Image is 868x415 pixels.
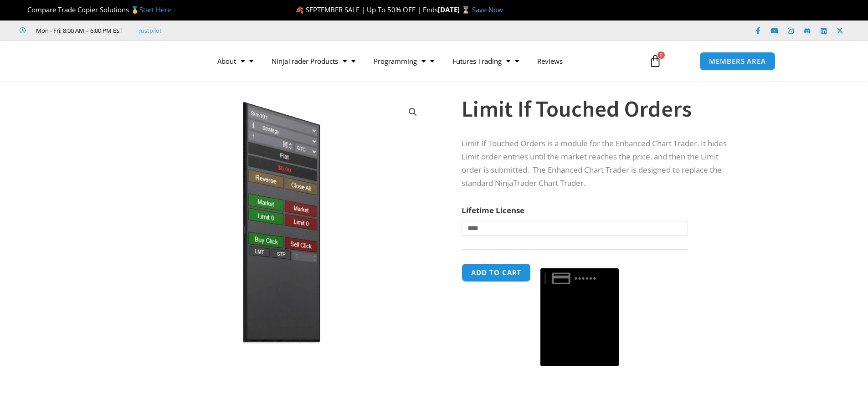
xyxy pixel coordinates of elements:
a: MEMBERS AREA [699,52,776,71]
span: 0 [657,51,665,59]
a: Trustpilot [135,25,162,36]
a: NinjaTrader Products [262,51,365,72]
button: Buy with GPay [540,268,619,367]
a: Reviews [528,51,572,72]
p: Limit If Touched Orders is a module for the Enhanced Chart Trader. It hides Limit order entries u... [462,137,728,190]
img: 🏆 [20,6,27,13]
label: Lifetime License [462,205,524,215]
h1: Limit If Touched Orders [462,93,728,125]
span: MEMBERS AREA [709,58,766,65]
a: 0 [635,48,675,74]
button: Add to cart [462,263,531,282]
span: Compare Trade Copier Solutions 🥇 [20,5,171,14]
strong: [DATE] ⌛ [438,5,472,14]
span: Mon - Fri: 8:00 AM – 6:00 PM EST [34,25,123,36]
a: View full-screen image gallery [405,104,421,120]
span: 🍂 SEPTEMBER SALE | Up To 50% OFF | Ends [295,5,438,14]
iframe: Secure payment input frame [539,262,621,263]
a: About [208,51,262,72]
a: Save Now [472,5,503,14]
img: LogoAI | Affordable Indicators – NinjaTrader [92,45,190,77]
a: Clear options [462,240,476,246]
a: Start Here [139,5,171,14]
text: •••••• [575,273,598,283]
nav: Menu [208,51,638,72]
img: BasicTools [135,97,428,349]
a: Futures Trading [443,51,528,72]
a: Programming [365,51,443,72]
